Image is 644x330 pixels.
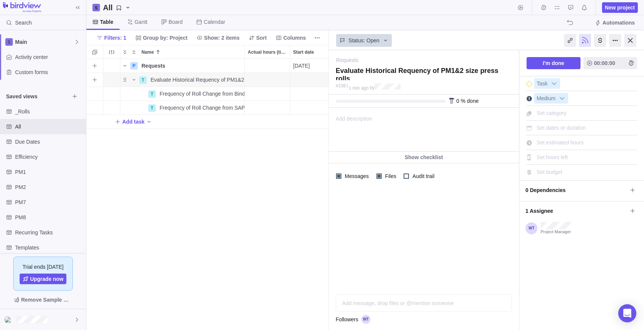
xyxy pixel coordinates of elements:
span: Medium [535,93,558,104]
span: PM8 [15,214,83,221]
div: Name [120,59,245,73]
span: Add sub-activity [89,74,100,85]
span: Status: Open [349,37,380,44]
span: All [15,123,83,130]
span: I'm done [527,57,581,69]
span: Set budget [537,169,563,175]
span: My assignments [552,2,563,13]
span: Time logs [538,2,549,13]
span: 1 min ago [349,85,369,91]
span: Set dates or duration [537,125,586,131]
span: Recurring Tasks [15,229,83,236]
a: Requests [336,56,358,64]
a: Time logs [538,6,549,12]
div: T [139,76,147,84]
span: 00:00:00 [594,59,615,68]
div: Trouble indication [103,101,120,115]
div: Actual hours (timelogs) [245,45,290,59]
span: Automations [592,17,638,28]
span: Table [100,18,114,26]
div: Actual hours (timelogs) [245,101,290,115]
span: All [100,2,134,13]
span: Sort [246,33,270,43]
span: by [370,85,375,91]
span: Efficiency [15,153,83,161]
span: Automations [603,19,635,26]
div: Frequency of Roll Change from Binder [157,87,244,101]
span: Add activity [146,116,152,127]
div: More actions [609,34,621,47]
span: Add description [329,108,372,151]
span: Remove Sample Data [21,295,72,304]
span: Remove Sample Data [6,294,80,306]
span: Show: 2 items [194,33,243,43]
span: Group by: Project [143,34,188,42]
span: Templates [15,244,83,251]
span: Group by: Project [132,33,191,43]
a: My assignments [552,6,563,12]
span: Set hours left [537,154,568,160]
span: 0 Dependencies [526,184,627,197]
span: Upgrade now [30,275,64,283]
div: This is a milestone [526,81,532,87]
div: Wyatt Trostle [5,315,14,324]
div: Frequency of Roll Change from SAP W.O.'s [157,101,244,115]
div: Trouble indication [103,59,120,73]
span: Requests [141,62,165,70]
span: Notifications [579,2,590,13]
span: Calendar [204,18,225,26]
span: Files [382,171,398,181]
span: Show: 2 items [204,34,240,42]
span: PM1 [15,168,83,176]
span: Saved views [6,93,69,100]
span: Columns [273,33,309,43]
span: The action will be undone: changing the activity dates [565,17,575,28]
span: Board [169,18,183,26]
a: Upgrade now [20,274,67,284]
div: Start date [290,59,335,73]
div: Evaluate Historical Requency of PM1&2 size press rolls [148,73,244,87]
span: Trial ends [DATE] [23,263,64,271]
span: Expand [120,47,129,57]
span: Add time entry [625,57,637,69]
span: Start date [293,48,314,56]
span: Set estimated hours [537,139,584,146]
div: Show checklist [329,152,519,163]
span: Task [535,79,550,89]
span: Start timer [515,2,526,13]
span: PM7 [15,198,83,206]
span: New project [602,2,638,13]
div: Medium [534,93,568,104]
div: Billing [594,34,606,47]
span: Sort [256,34,267,42]
span: % done [461,98,478,104]
span: Collapse [129,47,138,57]
span: 00:00:00 [584,57,625,69]
div: Name [120,73,245,87]
span: Custom forms [15,68,83,76]
a: Approval requests [566,6,576,12]
div: Open Intercom Messenger [618,304,636,322]
span: Add activity [89,60,100,71]
a: Notifications [579,6,590,12]
span: I'm done [543,59,564,68]
span: Gantt [135,18,148,26]
div: T [148,104,156,112]
span: Filters: 1 [104,34,126,42]
h2: All [103,2,113,13]
div: Name [120,101,245,115]
span: More actions [312,33,323,43]
span: PM2 [15,183,83,191]
span: Filters: 1 [94,33,129,43]
div: Copy link [564,34,576,47]
div: Actual hours (timelogs) [245,73,290,87]
div: Actual hours (timelogs) [245,59,290,73]
div: P [130,62,138,70]
span: Approval requests [566,2,576,13]
span: Audit trail [409,171,436,181]
div: Task [534,78,560,89]
span: Main [15,38,74,46]
span: Frequency of Roll Change from Binder [160,90,244,98]
img: Show [5,317,14,323]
